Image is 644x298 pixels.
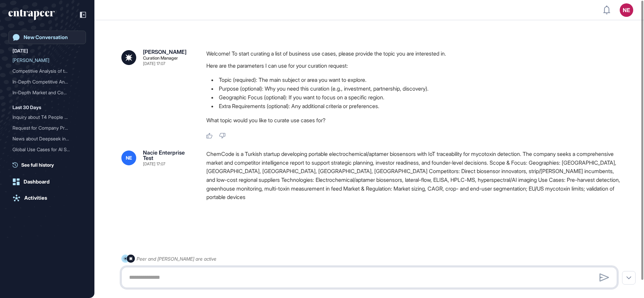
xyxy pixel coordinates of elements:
[206,102,622,110] li: Extra Requirements (optional): Any additional criteria or preferences.
[206,84,622,93] li: Purpose (optional): Why you need this curation (e.g., investment, partnership, discovery).
[206,49,622,58] p: Welcome! To start curating a list of business use cases, please provide the topic you are interes...
[8,31,86,44] a: New Conversation
[143,150,196,161] div: Nacie Enterprise Test
[206,75,622,84] li: Topic (required): The main subject or area you want to explore.
[12,47,28,55] div: [DATE]
[12,76,82,87] div: In-Depth Competitive Analysis of the Mycotoxin Testing Market for ChemCode
[12,161,86,168] a: See full history
[12,144,82,155] div: Global Use Cases for AI Security in Enterprise Environments
[12,155,77,166] div: Exploring Global AI Secur...
[8,175,86,189] a: Dashboard
[12,87,77,98] div: In-Depth Market and Compe...
[21,161,54,168] span: See full history
[143,162,165,166] div: [DATE] 17:07
[12,155,82,166] div: Exploring Global AI Security in Enterprise Environments
[12,55,77,66] div: [PERSON_NAME]
[12,103,41,111] div: Last 30 Days
[12,55,82,66] div: Curie
[24,195,47,201] div: Activities
[24,34,68,40] div: New Conversation
[126,155,132,161] span: NE
[206,61,622,70] p: Here are the parameters I can use for your curation request:
[143,49,186,55] div: [PERSON_NAME]
[206,93,622,102] li: Geographic Focus (optional): If you want to focus on a specific region.
[206,150,622,202] div: ChemCode is a Turkish startup developing portable electrochemical/aptamer biosensors with IoT tra...
[12,66,82,76] div: Competitive Analysis of the Mycotoxin Testing Market for ChemCode: Focus on Pre-Harvest Detection...
[12,112,82,123] div: Inquiry about T4 People Analytics
[12,66,77,76] div: Competitive Analysis of t...
[12,76,77,87] div: In-Depth Competitive Anal...
[8,9,55,20] div: entrapeer-logo
[12,133,77,144] div: News about Deepseek in th...
[12,112,77,123] div: Inquiry about T4 People A...
[206,116,622,125] p: What topic would you like to curate use cases for?
[12,133,82,144] div: News about Deepseek in the Last 3 Weeks
[12,87,82,98] div: In-Depth Market and Competitive Analysis for ChemCode in Mycotoxin Detection
[620,3,633,17] button: NE
[12,144,77,155] div: Global Use Cases for AI S...
[143,56,178,60] div: Curation Manager
[12,123,77,133] div: Request for Company Profi...
[24,179,50,185] div: Dashboard
[137,255,216,263] div: Peer and [PERSON_NAME] are active
[8,191,86,205] a: Activities
[12,123,82,133] div: Request for Company Profile Module
[143,62,165,66] div: [DATE] 17:07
